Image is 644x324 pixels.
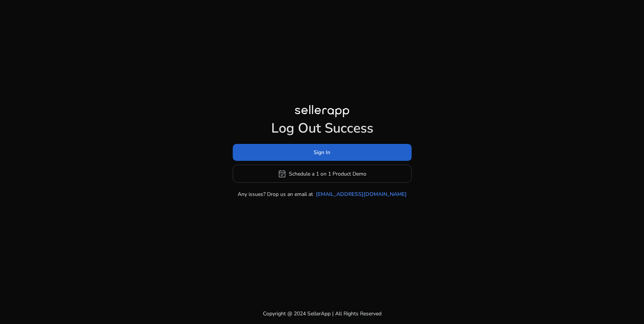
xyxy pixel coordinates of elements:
[233,165,412,183] button: event_availableSchedule a 1 on 1 Product Demo
[233,144,412,161] button: Sign In
[278,169,287,178] span: event_available
[314,148,330,156] span: Sign In
[316,190,407,198] a: [EMAIL_ADDRESS][DOMAIN_NAME]
[233,120,412,136] h1: Log Out Success
[238,190,313,198] p: Any issues? Drop us an email at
